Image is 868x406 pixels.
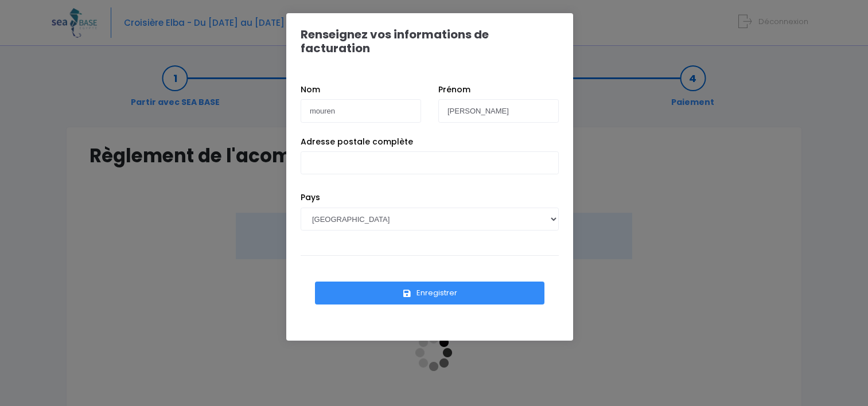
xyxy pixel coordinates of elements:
label: Pays [301,192,320,204]
button: Enregistrer [315,282,544,304]
h1: Renseignez vos informations de facturation [301,28,559,55]
label: Prénom [438,84,470,96]
label: Nom [301,84,320,96]
label: Adresse postale complète [301,136,413,148]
